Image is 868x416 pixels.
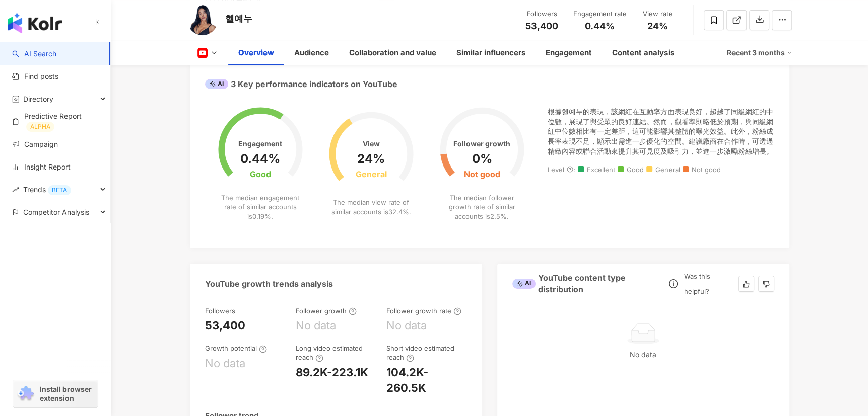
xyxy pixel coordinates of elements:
div: 104.2K-260.5K [386,365,467,396]
div: 0% [472,152,492,166]
div: No data [516,349,770,360]
span: Directory [23,88,53,110]
img: chrome extension [16,386,35,402]
div: The median view rate of similar accounts is . [327,198,415,216]
span: 2.5% [490,212,507,220]
span: Competitor Analysis [23,201,89,223]
div: Growth potential [205,344,267,353]
div: AI [512,279,536,289]
div: Not good [464,170,500,179]
a: Find posts [12,71,58,81]
div: Similar influencers [456,47,525,59]
div: Content analysis [612,47,674,59]
span: 53,400 [525,21,558,31]
div: Short video estimated reach [386,344,467,362]
div: Follower growth [296,306,357,315]
div: 24% [357,152,385,166]
div: Follower growth [453,140,510,148]
div: View rate [639,9,677,19]
div: Engagement rate [573,9,627,19]
div: 根據헬예누的表現，該網紅在互動率方面表現良好，超越了同級網紅的中位數，展現了與受眾的良好連結。然而，觀看率則略低於預期，與同級網紅中位數相比有一定差距，這可能影響其整體的曝光效益。此外，粉絲成長... [548,107,774,156]
div: Was this helpful? [684,269,733,299]
div: Level : [548,166,774,174]
div: Engagement [546,47,592,59]
div: YouTube content type distribution [512,272,666,295]
span: Trends [23,178,71,201]
a: Predictive ReportALPHA [12,111,102,132]
div: 3 Key performance indicators on YouTube [205,78,397,90]
div: The median follower growth rate of similar accounts is . [438,193,526,221]
a: Campaign [12,139,58,149]
div: Follower growth rate [386,306,461,315]
div: Long video estimated reach [296,344,376,362]
div: No data [386,318,427,334]
div: Followers [523,9,561,19]
div: YouTube growth trends analysis [205,278,333,289]
span: 0.44% [585,21,615,31]
a: chrome extensionInstall browser extension [13,380,98,407]
span: Install browser extension [40,385,95,403]
div: Collaboration and value [349,47,436,59]
div: Good [250,170,271,179]
div: View [363,140,380,148]
div: AI [205,79,228,89]
span: like [743,281,750,288]
span: info-circle [667,278,679,290]
div: 53,400 [205,318,245,334]
a: Insight Report [12,162,71,172]
span: rise [12,186,19,193]
span: 32.4% [388,208,409,216]
div: 89.2K-223.1K [296,365,368,380]
div: Engagement [238,140,282,148]
span: 24% [647,21,668,31]
span: dislike [763,281,770,288]
img: logo [8,13,62,33]
div: No data [296,318,336,334]
span: General [646,166,680,174]
div: General [356,170,387,179]
div: Overview [238,47,274,59]
div: The median engagement rate of similar accounts is . [216,193,304,221]
div: BETA [48,185,71,195]
div: No data [205,356,245,371]
span: Good [618,166,644,174]
a: searchAI Search [12,49,56,59]
img: KOL Avatar [187,5,218,35]
span: 0.19% [252,212,271,220]
div: 헬예누 [225,12,252,25]
div: Audience [294,47,329,59]
span: Excellent [578,166,615,174]
div: 0.44% [240,152,280,166]
div: Followers [205,306,235,315]
div: Recent 3 months [727,45,792,61]
span: Not good [683,166,721,174]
